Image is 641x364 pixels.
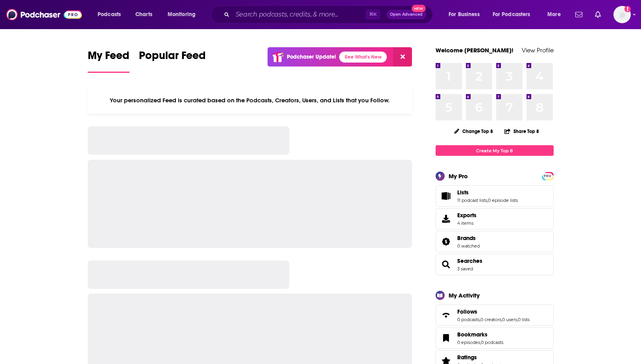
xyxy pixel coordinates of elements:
[457,257,482,264] a: Searches
[449,292,480,299] div: My Activity
[480,317,501,322] a: 0 creators
[457,198,487,203] a: 11 podcast lists
[436,305,554,326] span: Follows
[457,220,477,226] span: 4 items
[449,172,468,180] div: My Pro
[366,9,380,20] span: ⌘ K
[543,173,552,179] a: PRO
[412,5,426,12] span: New
[88,49,129,67] span: My Feed
[624,6,631,12] svg: Add a profile image
[457,331,488,338] span: Bookmarks
[438,213,454,224] span: Exports
[88,87,412,114] div: Your personalized Feed is curated based on the Podcasts, Creators, Users, and Lists that you Follow.
[488,198,518,203] a: 0 episode lists
[168,9,196,20] span: Monitoring
[457,308,530,315] a: Follows
[457,243,480,249] a: 0 watched
[438,236,454,247] a: Brands
[542,8,571,21] button: open menu
[233,8,366,21] input: Search podcasts, credits, & more...
[339,52,387,63] a: See What's New
[92,8,131,21] button: open menu
[457,331,503,338] a: Bookmarks
[457,212,477,219] span: Exports
[443,8,490,21] button: open menu
[139,49,206,67] span: Popular Feed
[438,259,454,270] a: Searches
[390,13,423,17] span: Open Advanced
[457,354,503,361] a: Ratings
[504,124,539,139] button: Share Top 8
[457,235,480,242] a: Brands
[480,340,481,345] span: ,
[436,231,554,252] span: Brands
[135,9,152,20] span: Charts
[613,6,631,23] button: Show profile menu
[613,6,631,23] span: Logged in as Isla
[572,8,586,21] a: Show notifications dropdown
[162,8,206,21] button: open menu
[457,235,476,242] span: Brands
[218,6,440,24] div: Search podcasts, credits, & more...
[436,208,554,229] a: Exports
[130,8,157,21] a: Charts
[457,317,480,322] a: 0 podcasts
[457,340,480,345] a: 0 episodes
[613,6,631,23] img: User Profile
[287,54,336,60] p: Podchaser Update!
[457,354,477,361] span: Ratings
[436,145,554,156] a: Create My Top 8
[438,310,454,321] a: Follows
[436,254,554,275] span: Searches
[6,7,82,22] img: Podchaser - Follow, Share and Rate Podcasts
[501,317,502,322] span: ,
[457,189,518,196] a: Lists
[88,49,129,73] a: My Feed
[522,46,554,54] a: View Profile
[386,10,426,19] button: Open AdvancedNew
[592,8,604,21] a: Show notifications dropdown
[436,46,514,54] a: Welcome [PERSON_NAME]!
[493,9,530,20] span: For Podcasters
[457,189,469,196] span: Lists
[438,190,454,201] a: Lists
[449,126,498,136] button: Change Top 8
[449,9,480,20] span: For Business
[517,317,518,322] span: ,
[481,340,503,345] a: 0 podcasts
[488,8,542,21] button: open menu
[487,198,488,203] span: ,
[139,49,206,73] a: Popular Feed
[480,317,480,322] span: ,
[502,317,517,322] a: 0 users
[547,9,561,20] span: More
[457,308,477,315] span: Follows
[436,327,554,349] span: Bookmarks
[457,266,473,272] a: 3 saved
[436,185,554,207] span: Lists
[98,9,121,20] span: Podcasts
[438,333,454,344] a: Bookmarks
[518,317,530,322] a: 0 lists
